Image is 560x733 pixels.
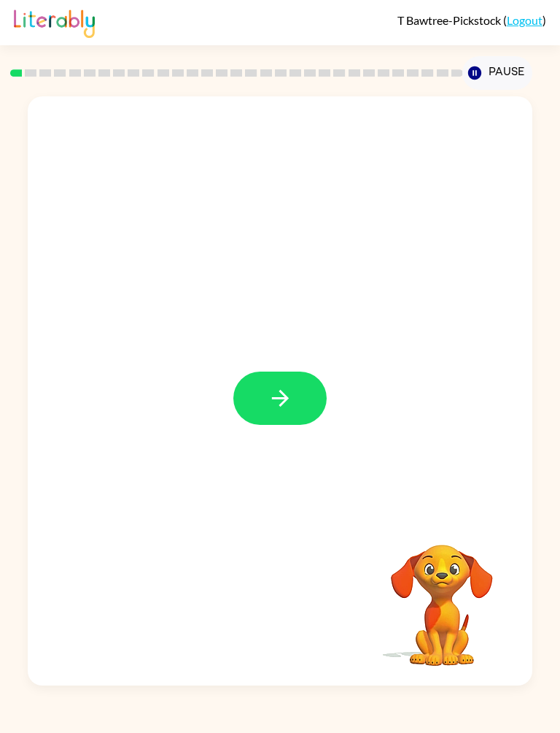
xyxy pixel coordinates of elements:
video: Your browser must support playing .mp4 files to use Literably. Please try using another browser. [369,522,515,668]
img: Literably [14,6,95,38]
button: Pause [462,56,532,90]
a: Logout [507,13,542,27]
div: ( ) [397,13,546,27]
span: T Bawtree-Pickstock [397,13,503,27]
